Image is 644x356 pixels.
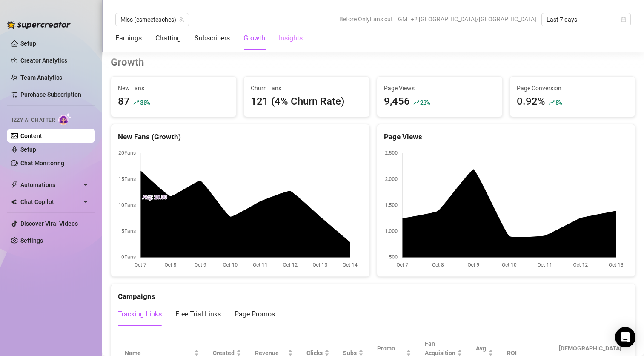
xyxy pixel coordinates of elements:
img: AI Chatter [58,113,72,125]
div: Page Promos [235,309,275,319]
a: Content [20,132,42,139]
span: rise [549,100,555,106]
div: 0.92% [517,94,545,110]
div: Subscribers [195,33,230,43]
a: Chat Monitoring [20,160,64,167]
span: Before OnlyFans cut [339,13,393,26]
div: Tracking Links [118,309,162,319]
span: Izzy AI Chatter [12,116,55,124]
span: Page Views [384,83,495,93]
a: Settings [20,237,43,244]
span: 20 % [420,98,430,106]
span: New Fans [118,83,229,93]
div: Earnings [115,33,142,43]
span: rise [413,100,419,106]
span: GMT+2 [GEOGRAPHIC_DATA]/[GEOGRAPHIC_DATA] [398,13,536,26]
a: Purchase Subscription [20,88,89,101]
span: Miss (esmeeteaches) [120,13,184,26]
div: Campaigns [118,284,628,302]
a: Setup [20,146,36,153]
span: Chat Copilot [20,195,81,209]
a: Discover Viral Videos [20,220,78,227]
span: thunderbolt [11,181,18,188]
img: Chat Copilot [11,199,17,205]
div: New Fans (Growth) [118,131,363,143]
div: Page Views [384,131,629,143]
div: Open Intercom Messenger [615,327,635,347]
span: team [179,17,184,22]
div: 9,456 [384,94,410,110]
a: Team Analytics [20,74,62,81]
span: Churn Fans [251,83,362,93]
div: Chatting [155,33,181,43]
div: 121 (4% Churn Rate) [251,94,362,110]
h3: Growth [111,56,144,69]
span: Automations [20,178,81,192]
span: Page Conversion [517,83,628,93]
img: logo-BBDzfeDw.svg [7,20,71,29]
div: Insights [279,33,303,43]
div: 87 [118,94,130,110]
a: Creator Analytics [20,54,89,67]
span: Last 7 days [547,13,626,26]
span: calendar [621,17,626,22]
span: rise [133,100,139,106]
div: Free Trial Links [175,309,221,319]
span: 30 % [140,98,150,106]
span: 8 % [555,98,562,106]
div: Growth [243,33,265,43]
a: Setup [20,40,36,47]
